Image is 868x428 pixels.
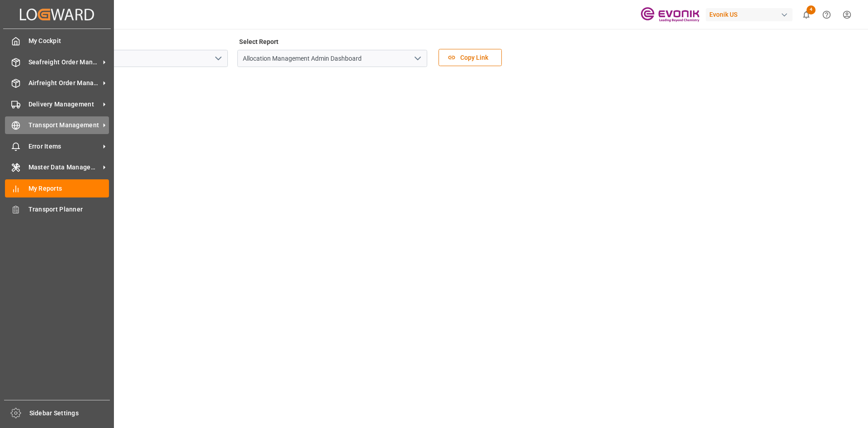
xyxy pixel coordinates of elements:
input: Type to search/select [237,50,427,67]
span: Error Items [28,142,100,151]
span: My Cockpit [28,36,109,46]
a: My Cockpit [5,32,109,50]
span: My Reports [28,184,109,193]
button: open menu [211,52,225,66]
label: Select Report [237,35,280,48]
button: Evonik US [706,6,796,23]
span: Delivery Management [28,100,100,109]
button: open menu [410,52,424,66]
a: My Reports [5,179,109,197]
input: Type to search/select [38,50,228,67]
span: Transport Planner [28,205,109,214]
span: Sidebar Settings [29,409,110,418]
button: show 4 new notifications [796,5,816,25]
span: Copy Link [456,53,493,63]
span: Airfreight Order Management [28,78,100,88]
span: Seafreight Order Management [28,58,100,67]
button: Copy Link [439,49,502,66]
div: Evonik US [706,8,793,21]
span: Transport Management [28,120,100,130]
span: Master Data Management [28,163,100,172]
button: Help Center [816,5,837,25]
a: Transport Planner [5,201,109,218]
img: Evonik-brand-mark-Deep-Purple-RGB.jpeg_1700498283.jpeg [641,7,699,23]
span: 4 [807,5,816,14]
